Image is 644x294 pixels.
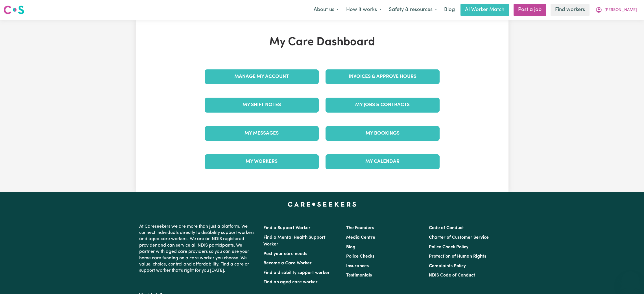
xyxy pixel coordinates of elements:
[263,252,307,256] a: Post your care needs
[621,271,639,289] iframe: Button to launch messaging window, conversation in progress
[3,5,24,15] img: Careseekers logo
[326,69,440,84] a: Invoices & Approve Hours
[326,154,440,169] a: My Calendar
[429,245,468,249] a: Police Check Policy
[205,69,319,84] a: Manage My Account
[604,7,637,13] span: [PERSON_NAME]
[346,254,374,259] a: Police Checks
[342,4,385,16] button: How it works
[346,264,369,268] a: Insurances
[429,254,486,259] a: Protection of Human Rights
[592,4,641,16] button: My Account
[429,273,475,278] a: NDIS Code of Conduct
[205,126,319,141] a: My Messages
[205,154,319,169] a: My Workers
[263,271,330,275] a: Find a disability support worker
[346,235,375,240] a: Media Centre
[346,226,374,230] a: The Founders
[514,4,546,16] a: Post a job
[385,4,441,16] button: Safety & resources
[429,264,466,268] a: Complaints Policy
[346,245,355,249] a: Blog
[441,4,458,16] a: Blog
[326,126,440,141] a: My Bookings
[310,4,342,16] button: About us
[263,226,311,230] a: Find a Support Worker
[429,226,464,230] a: Code of Conduct
[551,4,590,16] a: Find workers
[288,202,356,207] a: Careseekers home page
[3,3,24,16] a: Careseekers logo
[263,280,318,284] a: Find an aged care worker
[346,273,372,278] a: Testimonials
[201,36,443,49] h1: My Care Dashboard
[139,221,257,276] p: At Careseekers we are more than just a platform. We connect individuals directly to disability su...
[263,235,326,247] a: Find a Mental Health Support Worker
[263,261,312,266] a: Become a Care Worker
[429,235,489,240] a: Charter of Customer Service
[326,98,440,112] a: My Jobs & Contracts
[205,98,319,112] a: My Shift Notes
[460,4,509,16] a: AI Worker Match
